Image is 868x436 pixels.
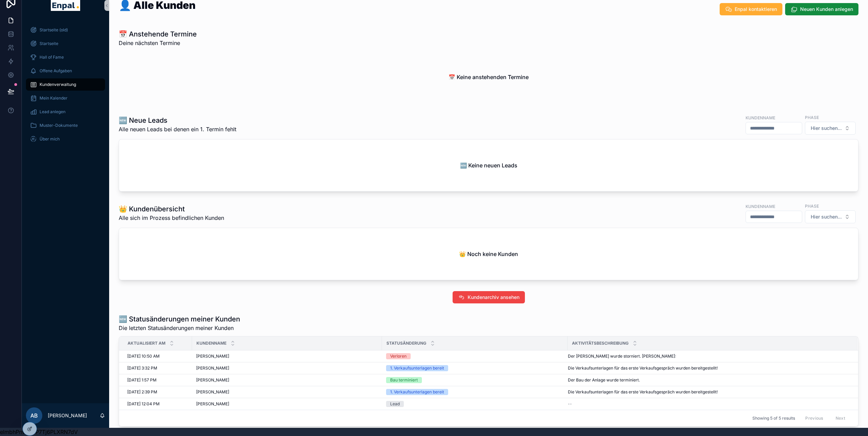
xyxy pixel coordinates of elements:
span: Kundenname [196,341,226,346]
span: Die Verkaufsunterlagen für das erste Verkaufsgespräch wurden bereitgestellt! [568,365,718,371]
a: Mein Kalender [26,92,105,104]
label: Kundenname [746,115,775,121]
a: Startseite (old) [26,24,105,36]
span: Aktualisiert am [128,341,165,346]
button: Enpal kontaktieren [720,3,782,15]
div: 1. Verkaufsunterlagen bereit [390,365,444,371]
h2: 🆕 Keine neuen Leads [460,161,517,169]
label: Kundenname [746,203,775,209]
h1: 📅 Anstehende Termine [119,29,197,39]
span: Der [PERSON_NAME] wurde storniert. [PERSON_NAME]: [568,354,676,359]
span: Hier suchen... [811,213,842,220]
span: [PERSON_NAME] [196,354,229,359]
div: Verloren [390,353,407,359]
div: 1. Verkaufsunterlagen bereit [390,389,444,395]
span: [DATE] 1:57 PM [127,377,157,383]
h1: 👑 Kundenübersicht [119,204,224,214]
span: [PERSON_NAME] [196,377,229,383]
a: Muster-Dokumente [26,119,105,132]
a: Lead anlegen [26,106,105,118]
span: Kundenarchiv ansehen [468,294,519,301]
span: Kundenverwaltung [40,82,76,87]
span: Deine nächsten Termine [119,39,197,47]
a: Hall of Fame [26,51,105,63]
label: Phase [805,114,819,120]
span: Alle neuen Leads bei denen ein 1. Termin fehlt [119,125,236,133]
span: [PERSON_NAME] [196,365,229,371]
span: [PERSON_NAME] [196,389,229,395]
span: [DATE] 3:32 PM [127,365,157,371]
span: Startseite [40,41,58,46]
h1: 🆕 Neue Leads [119,116,236,125]
a: Offene Aufgaben [26,65,105,77]
span: Über mich [40,136,60,142]
a: Kundenverwaltung [26,78,105,91]
span: Neuen Kunden anlegen [800,6,853,13]
div: scrollable content [22,19,109,154]
span: [DATE] 10:50 AM [127,354,160,359]
span: Die letzten Statusänderungen meiner Kunden [119,324,240,332]
label: Phase [805,203,819,209]
span: [DATE] 12:04 PM [127,401,160,407]
span: [PERSON_NAME] [196,401,229,407]
span: AB [30,411,38,420]
p: [PERSON_NAME] [48,412,87,419]
span: Startseite (old) [40,27,68,33]
span: Alle sich im Prozess befindlichen Kunden [119,214,224,222]
h2: 👑 Noch keine Kunden [459,250,518,258]
span: Mein Kalender [40,95,68,101]
div: Bau terminiert [390,377,418,383]
span: Offene Aufgaben [40,68,72,74]
span: Hall of Fame [40,55,64,60]
a: Über mich [26,133,105,145]
h1: 🆕 Statusänderungen meiner Kunden [119,314,240,324]
span: Statusänderung [386,341,426,346]
span: Aktivitätsbeschreibung [572,341,629,346]
span: Der Bau der Anlage wurde terminiert. [568,377,640,383]
span: Die Verkaufsunterlagen für das erste Verkaufsgespräch wurden bereitgestellt! [568,389,718,395]
button: Select Button [805,122,856,135]
span: Enpal kontaktieren [735,6,777,13]
h2: 📅 Keine anstehenden Termine [448,73,529,81]
span: Muster-Dokumente [40,123,78,128]
span: Showing 5 of 5 results [752,416,795,421]
span: Hier suchen... [811,125,842,132]
span: [DATE] 2:39 PM [127,389,157,395]
div: Lead [390,401,400,407]
a: Startseite [26,37,105,50]
button: Neuen Kunden anlegen [785,3,858,15]
span: -- [568,401,572,407]
span: Lead anlegen [40,109,65,115]
button: Kundenarchiv ansehen [453,291,525,303]
button: Select Button [805,210,856,223]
